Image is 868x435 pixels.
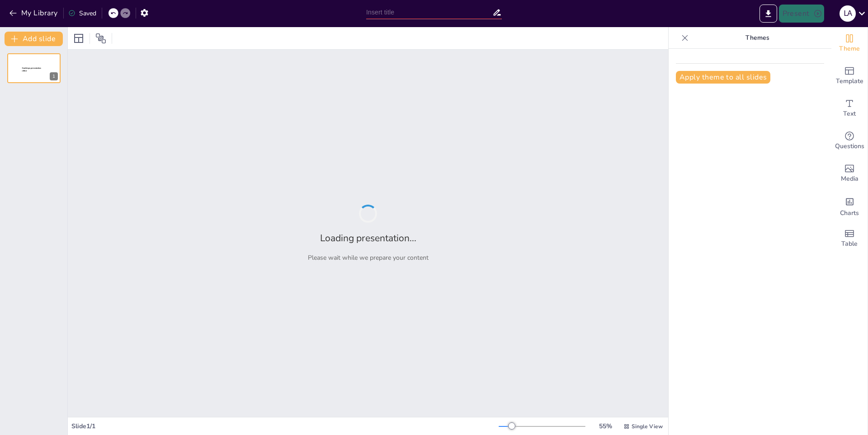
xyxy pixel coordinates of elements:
[308,253,429,262] p: Please wait while we prepare your content
[843,109,856,119] span: Text
[841,239,858,249] span: Table
[366,6,492,19] input: Insert title
[835,141,864,151] span: Questions
[840,5,856,23] button: l a
[50,72,58,80] div: 1
[831,190,868,222] div: Add charts and graphs
[836,76,863,86] span: Template
[841,174,859,184] span: Media
[840,208,859,218] span: Charts
[632,423,663,430] span: Single View
[5,32,63,46] button: Add slide
[831,125,868,157] div: Get real-time input from your audience
[71,422,499,430] div: Slide 1 / 1
[831,60,868,92] div: Add ready made slides
[831,92,868,125] div: Add text boxes
[320,232,416,244] h2: Loading presentation...
[840,5,856,22] div: l a
[7,6,61,20] button: My Library
[831,222,868,255] div: Add a table
[759,5,777,23] button: Export to PowerPoint
[839,44,860,54] span: Theme
[95,33,106,44] span: Position
[71,31,86,46] div: Layout
[68,9,96,18] div: Saved
[22,67,41,72] span: Sendsteps presentation editor
[831,157,868,190] div: Add images, graphics, shapes or video
[692,27,822,49] p: Themes
[831,27,868,60] div: Change the overall theme
[7,53,61,83] div: 1
[779,5,824,23] button: Present
[676,71,770,84] button: Apply theme to all slides
[594,422,616,430] div: 55 %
